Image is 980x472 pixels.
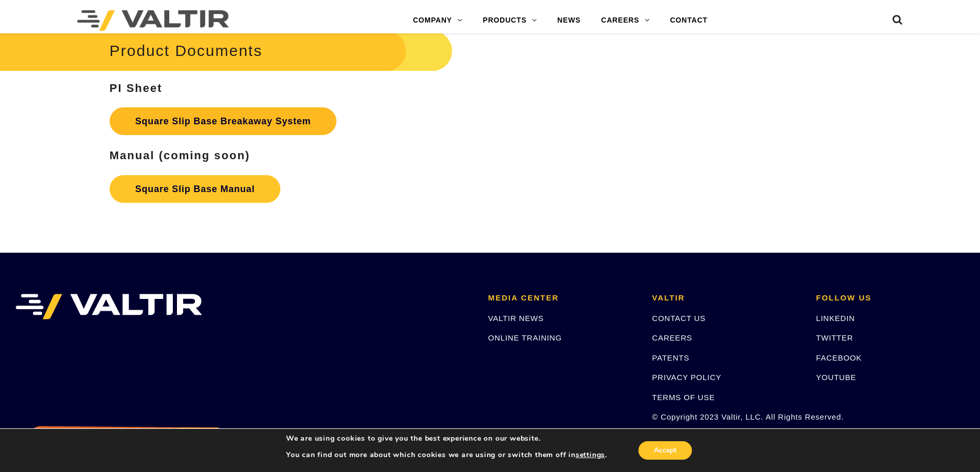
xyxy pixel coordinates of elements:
[638,441,692,460] button: Accept
[286,434,607,443] p: We are using cookies to give you the best experience on our website.
[652,294,801,303] h2: VALTIR
[816,333,853,342] a: TWITTER
[403,10,473,31] a: COMPANY
[110,175,280,203] a: Square Slip Base Manual
[816,314,855,323] a: LINKEDIN
[488,294,637,303] h2: MEDIA CENTER
[652,314,706,323] a: CONTACT US
[110,82,163,95] strong: PI Sheet
[591,10,660,31] a: CAREERS
[488,333,562,342] a: ONLINE TRAINING
[286,450,607,460] p: You can find out more about which cookies we are using or switch them off in .
[77,10,229,31] img: Valtir
[652,393,715,402] a: TERMS OF USE
[816,373,856,382] a: YOUTUBE
[652,333,692,342] a: CAREERS
[652,411,801,423] p: © Copyright 2023 Valtir, LLC. All Rights Reserved.
[110,107,337,135] a: Square Slip Base Breakaway System
[110,149,250,162] strong: Manual (coming soon)
[652,373,722,382] a: PRIVACY POLICY
[652,353,690,362] a: PATENTS
[15,294,202,319] img: VALTIR
[660,10,718,31] a: CONTACT
[816,353,862,362] a: FACEBOOK
[488,314,544,323] a: VALTIR NEWS
[816,294,965,303] h2: FOLLOW US
[547,10,591,31] a: NEWS
[473,10,547,31] a: PRODUCTS
[576,450,605,460] button: settings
